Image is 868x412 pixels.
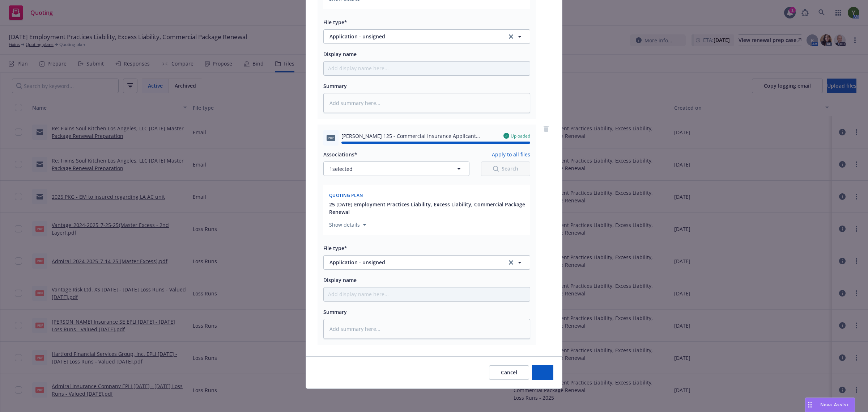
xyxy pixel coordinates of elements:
input: Add display name here... [324,62,530,75]
button: Apply to all files [492,150,530,159]
span: Add files [532,369,553,376]
span: Display name [323,51,357,58]
span: Associations* [323,151,357,158]
button: 1selected [323,161,469,176]
span: Display name [323,277,357,283]
button: Show details [326,220,369,229]
a: clear selection [507,32,515,41]
span: pdf [327,135,335,140]
span: Quoting plan [329,192,363,198]
span: Application - unsigned [329,33,497,40]
button: Add files [532,365,553,380]
span: Nova Assist [820,402,849,408]
span: Cancel [501,369,517,376]
a: clear selection [507,258,515,267]
button: Cancel [489,365,529,380]
span: 1 selected [329,165,353,173]
span: Summary [323,308,347,315]
span: Uploaded [511,133,530,139]
span: Summary [323,83,347,89]
span: File type* [323,245,347,252]
span: File type* [323,19,347,26]
button: Nova Assist [805,398,855,412]
a: remove [542,125,550,133]
button: Application - unsignedclear selection [323,29,530,44]
span: [PERSON_NAME] 125 - Commercial Insurance Applicant Information (1).pdf [341,132,498,140]
span: Application - unsigned [329,258,497,266]
input: Add display name here... [324,287,530,301]
button: Application - unsignedclear selection [323,255,530,270]
button: 25 [DATE] Employment Practices Liability, Excess Liability, Commercial Package Renewal [329,201,526,216]
div: Drag to move [805,398,814,412]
